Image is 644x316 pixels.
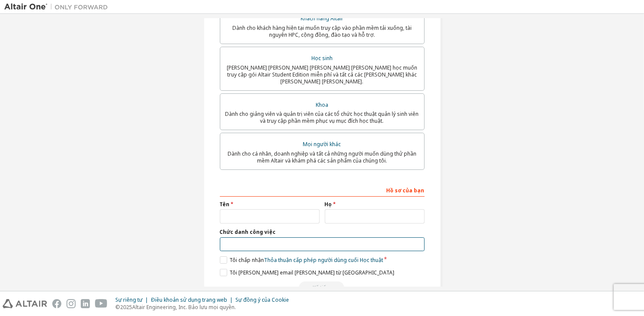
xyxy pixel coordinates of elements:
[311,54,333,62] font: Học sinh
[95,299,108,308] img: youtube.svg
[220,201,230,208] font: Tên
[220,228,276,236] font: Chức danh công việc
[227,64,417,85] font: [PERSON_NAME] [PERSON_NAME] [PERSON_NAME] [PERSON_NAME] học muốn truy cập gói Altair Student Edit...
[232,24,412,38] font: Dành cho khách hàng hiện tại muốn truy cập vào phần mềm tải xuống, tài nguyên HPC, cộng đồng, đào...
[229,269,394,276] font: Tôi [PERSON_NAME] email [PERSON_NAME] từ [GEOGRAPHIC_DATA]
[235,296,289,303] font: Sự đồng ý của Cookie
[115,296,143,303] font: Sự riêng tư
[325,201,332,208] font: Họ
[81,299,90,308] img: linkedin.svg
[67,299,76,308] img: instagram.svg
[120,303,132,311] font: 2025
[229,256,264,264] font: Tôi chấp nhận
[264,256,358,264] font: Thỏa thuận cấp phép người dùng cuối
[52,299,61,308] img: facebook.svg
[316,101,328,109] font: Khoa
[3,299,47,308] img: altair_logo.svg
[220,281,425,294] div: Read and acccept EULA to continue
[151,296,227,303] font: Điều khoản sử dụng trang web
[132,303,236,311] font: Altair Engineering, Inc. Bảo lưu mọi quyền.
[4,3,112,11] img: Altair One
[387,187,425,194] font: Hồ sơ của bạn
[301,15,343,22] font: Khách hàng Altair
[228,150,416,164] font: Dành cho cá nhân, doanh nghiệp và tất cả những người muốn dùng thử phần mềm Altair và khám phá cá...
[115,303,120,311] font: ©
[303,140,341,148] font: Mọi người khác
[225,110,419,124] font: Dành cho giảng viên và quản trị viên của các tổ chức học thuật quản lý sinh viên và truy cập phần...
[360,256,383,264] font: Học thuật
